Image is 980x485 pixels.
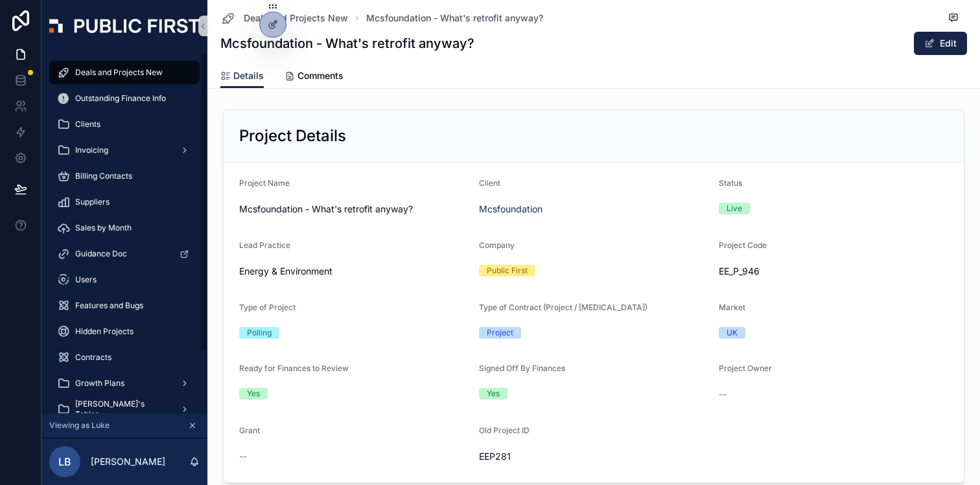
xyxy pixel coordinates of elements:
a: Mcsfoundation - What's retrofit anyway? [366,12,543,25]
span: Deals and Projects New [75,67,163,78]
span: Client [479,178,500,188]
a: Mcsfoundation [479,203,542,216]
span: Old Project ID [479,425,530,435]
a: Contracts [49,346,200,369]
span: Growth Plans [75,378,124,389]
h2: Project Details [239,126,346,146]
div: Public First [487,265,528,276]
span: Type of Contract (Project / [MEDICAL_DATA]) [479,302,647,312]
a: Sales by Month [49,216,200,240]
span: Mcsfoundation - What's retrofit anyway? [239,203,469,216]
span: Users [75,275,97,285]
a: Guidance Doc [49,242,200,265]
a: Comments [285,64,344,90]
div: scrollable content [41,52,207,413]
a: Clients [49,113,200,136]
span: [PERSON_NAME]'s Tables [75,399,170,420]
div: Live [727,203,742,214]
span: Market [719,302,745,312]
h1: Mcsfoundation - What's retrofit anyway? [220,34,474,52]
a: Suppliers [49,190,200,214]
a: Hidden Projects [49,320,200,343]
span: Features and Bugs [75,300,143,311]
span: Guidance Doc [75,249,127,259]
a: Users [49,268,200,291]
div: Project [487,327,513,339]
span: Energy & Environment [239,265,332,278]
span: Grant [239,425,260,435]
span: -- [719,388,727,401]
button: Edit [914,32,967,55]
div: Yes [487,388,500,400]
span: Project Owner [719,363,772,373]
span: Deals and Projects New [244,12,348,25]
span: Comments [297,69,344,82]
div: Polling [247,327,272,339]
span: -- [239,450,247,463]
a: Invoicing [49,139,200,162]
span: Project Name [239,178,290,188]
img: App logo [49,19,200,33]
span: Signed Off By Finances [479,363,565,373]
a: Features and Bugs [49,294,200,317]
span: Viewing as Luke [49,420,110,431]
span: EE_P_946 [719,265,948,278]
a: Billing Contacts [49,164,200,188]
span: Hidden Projects [75,326,134,337]
span: LB [58,454,71,469]
span: EEP281 [479,450,708,463]
span: Outstanding Finance Info [75,93,166,104]
span: Lead Practice [239,240,290,250]
span: Ready for Finances to Review [239,363,349,373]
a: Details [220,64,264,89]
span: Sales by Month [75,223,132,233]
div: UK [727,327,738,339]
a: Deals and Projects New [220,10,348,26]
span: Project Code [719,240,767,250]
span: Clients [75,119,100,130]
a: Outstanding Finance Info [49,87,200,110]
div: Yes [247,388,260,400]
p: [PERSON_NAME] [91,455,165,468]
span: Contracts [75,352,111,363]
a: [PERSON_NAME]'s Tables [49,398,200,421]
a: Growth Plans [49,372,200,395]
a: Deals and Projects New [49,61,200,84]
span: Company [479,240,515,250]
span: Invoicing [75,145,108,155]
span: Status [719,178,742,188]
span: Billing Contacts [75,171,132,181]
span: Type of Project [239,302,296,312]
span: Suppliers [75,197,110,207]
span: Details [233,69,264,82]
